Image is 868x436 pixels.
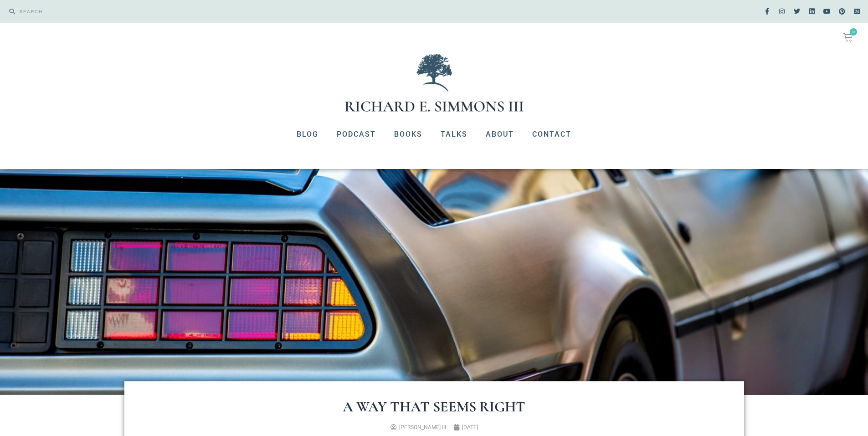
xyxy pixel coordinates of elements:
span: [PERSON_NAME] III [399,424,446,431]
a: About [477,123,523,146]
a: Books [385,123,431,146]
a: Contact [523,123,580,146]
a: 0 [832,27,863,47]
time: [DATE] [462,424,478,431]
a: Blog [288,123,328,146]
input: SEARCH [15,5,430,18]
a: Talks [431,123,477,146]
span: 0 [850,28,857,36]
a: [DATE] [453,423,478,431]
a: Podcast [328,123,385,146]
h1: A Way That Seems Right [161,400,708,414]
